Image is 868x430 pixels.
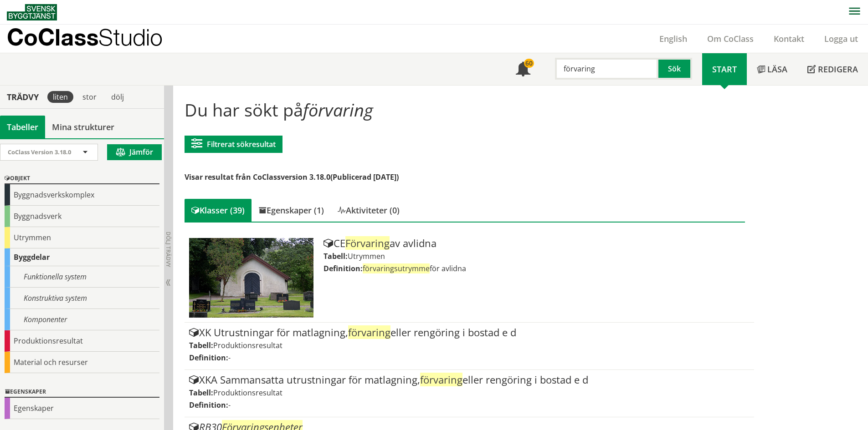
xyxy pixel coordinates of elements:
[5,387,159,398] div: Egenskaper
[814,33,868,44] a: Logga ut
[213,388,282,398] span: Produktionsresultat
[363,263,430,273] span: förvaringsutrymme
[702,53,747,85] a: Start
[107,144,162,160] button: Jämför
[8,148,71,156] span: CoClass Version 3.18.0
[5,352,159,373] div: Material och resurser
[185,136,282,153] button: Filtrerat sökresultat
[213,340,282,350] span: Produktionsresultat
[5,206,159,227] div: Byggnadsverk
[420,373,462,386] span: förvaring
[524,59,534,68] div: 60
[555,58,658,80] input: Sök
[516,63,530,77] span: Notifikationer
[189,238,313,318] img: Tabell
[228,353,231,363] span: -
[649,33,697,44] a: English
[185,199,252,222] div: Klasser (39)
[764,33,814,44] a: Kontakt
[330,172,399,182] span: (Publicerad [DATE])
[324,263,363,273] label: Definition:
[7,25,182,53] a: CoClassStudio
[506,53,540,85] a: 60
[106,91,129,103] div: dölj
[252,199,331,222] div: Egenskaper (1)
[5,227,159,248] div: Utrymmen
[345,236,390,250] span: Förvaring
[185,172,330,182] span: Visar resultat från CoClassversion 3.18.0
[5,184,159,206] div: Byggnadsverkskomplex
[712,64,737,75] span: Start
[767,64,787,75] span: Läsa
[98,24,163,51] span: Studio
[189,388,213,398] label: Tabell:
[324,238,749,249] div: CE av avlidna
[47,91,73,103] div: liten
[818,64,858,75] span: Redigera
[2,92,44,102] div: Trädvy
[189,400,228,410] label: Definition:
[189,340,213,350] label: Tabell:
[658,58,692,80] button: Sök
[45,116,121,138] a: Mina strukturer
[189,374,749,385] div: XKA Sammansatta utrustningar för matlagning, eller rengöring i bostad e d
[697,33,764,44] a: Om CoClass
[189,353,228,363] label: Definition:
[5,288,159,309] div: Konstruktiva system
[5,309,159,330] div: Komponenter
[348,251,385,261] span: Utrymmen
[228,400,231,410] span: -
[5,173,159,184] div: Objekt
[747,53,797,85] a: Läsa
[5,330,159,352] div: Produktionsresultat
[7,4,57,20] img: Svensk Byggtjänst
[324,251,348,261] label: Tabell:
[797,53,868,85] a: Redigera
[331,199,406,222] div: Aktiviteter (0)
[7,32,163,42] p: CoClass
[348,325,390,339] span: förvaring
[164,232,172,267] span: Dölj trädvy
[185,100,745,120] h1: Du har sökt på
[77,91,102,103] div: stor
[303,98,373,121] span: förvaring
[189,327,749,338] div: XK Utrustningar för matlagning, eller rengöring i bostad e d
[5,248,159,266] div: Byggdelar
[5,266,159,288] div: Funktionella system
[5,398,159,419] div: Egenskaper
[363,263,466,273] span: för avlidna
